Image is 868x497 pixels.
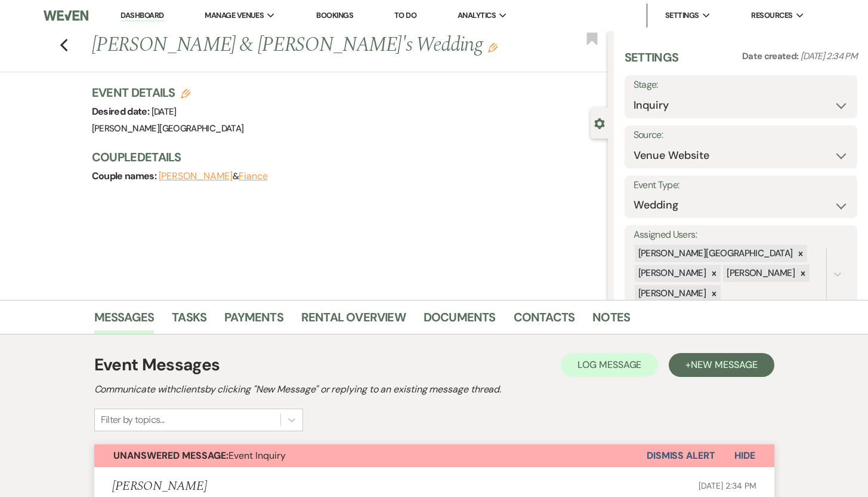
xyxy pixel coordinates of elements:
button: Log Message [561,353,658,377]
a: Tasks [172,308,206,334]
strong: Unanswered Message: [113,449,228,462]
span: Manage Venues [205,10,264,22]
button: Dismiss Alert [647,444,715,467]
a: To Do [394,10,416,20]
h3: Settings [625,49,679,75]
div: [PERSON_NAME][GEOGRAPHIC_DATA] [635,245,795,262]
button: Unanswered Message:Event Inquiry [94,444,647,467]
span: Analytics [458,10,496,22]
button: Fiance [239,171,268,181]
div: [PERSON_NAME] [635,265,708,282]
span: Date created: [742,50,801,62]
h2: Communicate with clients by clicking "New Message" or replying to an existing message thread. [94,382,774,397]
a: Documents [424,308,496,334]
a: Contacts [514,308,575,334]
span: Log Message [577,358,641,371]
span: Resources [751,10,792,22]
h3: Event Details [92,84,244,101]
span: Desired date: [92,105,152,118]
h1: Event Messages [94,352,220,378]
span: [PERSON_NAME][GEOGRAPHIC_DATA] [92,122,244,134]
a: Bookings [316,10,353,20]
span: Couple names: [92,170,159,182]
a: Messages [94,308,155,334]
button: Close lead details [594,117,605,128]
img: Weven Logo [44,3,88,28]
h5: [PERSON_NAME] [112,479,207,494]
span: & [159,170,268,182]
h3: Couple Details [92,149,596,165]
button: [PERSON_NAME] [159,171,233,181]
a: Notes [592,308,630,334]
span: Event Inquiry [113,449,286,462]
a: Rental Overview [301,308,406,334]
div: [PERSON_NAME] [723,265,796,282]
h1: [PERSON_NAME] & [PERSON_NAME]'s Wedding [92,31,500,60]
div: Filter by topics... [101,413,165,427]
span: Settings [665,10,699,22]
a: Dashboard [121,10,163,22]
div: [PERSON_NAME] [635,285,708,302]
span: [DATE] 2:34 PM [699,480,756,491]
label: Stage: [634,76,849,94]
span: [DATE] [152,106,177,118]
span: [DATE] 2:34 PM [801,50,857,62]
label: Event Type: [634,177,849,194]
span: Hide [734,449,755,462]
a: Payments [224,308,283,334]
label: Assigned Users: [634,226,849,244]
span: New Message [691,358,757,371]
label: Source: [634,127,849,144]
button: +New Message [669,353,774,377]
button: Hide [715,444,774,467]
button: Edit [488,42,498,53]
